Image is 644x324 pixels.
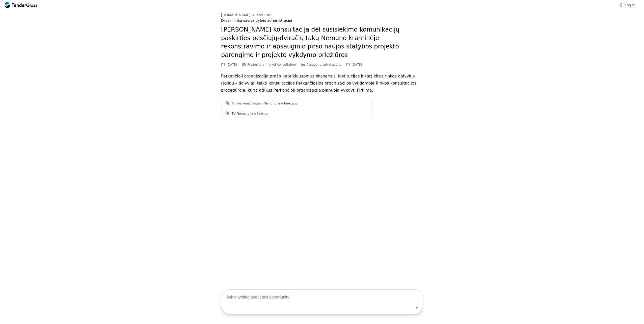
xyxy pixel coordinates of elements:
[290,102,298,106] div: .docx
[221,99,372,108] a: Rinkos konsultacija - Nemuno krantinė.docx
[352,63,362,66] div: [DATE]
[227,63,237,66] div: [DATE]
[248,63,296,66] span: Preliminary market consultation
[221,73,423,94] p: Perkančioji organizacija prašo nepriklausomus ekspertus, institucijas ir (ar) kitus rinkos dalyvi...
[617,2,637,8] button: Log in
[263,113,269,116] div: .pdf
[221,13,251,17] div: [DOMAIN_NAME]
[257,13,272,17] div: 4552883
[221,25,423,59] h2: [PERSON_NAME] konsultacija dėl susisiekimo komunikacijų paskirties pėsčiųjų-dviračių takų Nemuno ...
[221,109,372,118] a: TU Nemuno krantinė.pdf
[232,101,290,105] div: Rinkos konsultacija - Nemuno krantinė
[306,63,341,66] span: Accepting submissions
[625,3,635,7] span: Log in
[221,13,272,17] a: [DOMAIN_NAME]4552883
[221,18,423,23] div: Druskininkų savivaldybės administracija
[232,112,263,116] div: TU Nemuno krantinė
